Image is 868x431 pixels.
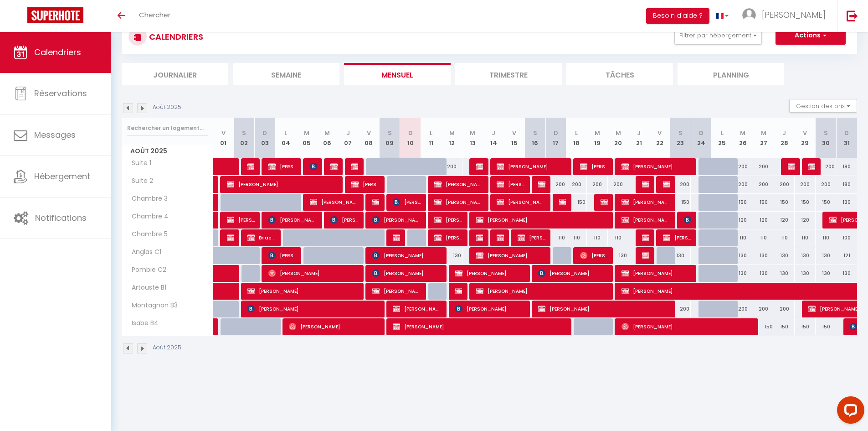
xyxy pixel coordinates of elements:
div: 200 [774,301,795,317]
span: [PERSON_NAME] [330,211,358,228]
div: 130 [608,247,629,264]
h3: CALENDRIERS [147,26,203,47]
div: 150 [795,194,816,211]
div: 120 [753,212,774,228]
span: Calendriers [34,47,81,58]
abbr: V [221,129,226,137]
div: 200 [670,176,691,193]
span: [PERSON_NAME] [663,176,670,193]
span: [PERSON_NAME] [455,265,525,282]
span: [PERSON_NAME] [434,193,483,211]
div: 200 [753,301,774,317]
abbr: J [492,129,495,137]
span: [PERSON_NAME] [476,247,546,264]
div: 150 [816,318,837,335]
abbr: D [699,129,704,137]
div: 150 [732,194,753,211]
th: 04 [275,118,296,158]
abbr: V [512,129,516,137]
th: 12 [442,118,462,158]
p: Août 2025 [153,103,181,112]
th: 13 [462,118,483,158]
span: [PERSON_NAME] [621,318,754,335]
span: CASSILLE BONNAUDET [642,247,649,264]
span: [PERSON_NAME] [393,300,442,317]
span: [PERSON_NAME] [476,229,483,246]
abbr: M [470,129,475,137]
div: 130 [795,265,816,282]
span: [PERSON_NAME] [621,265,691,282]
div: 200 [670,301,691,317]
th: 21 [628,118,649,158]
span: [PERSON_NAME] [268,211,317,228]
span: Isabe B4 [123,318,161,328]
th: 18 [566,118,587,158]
button: Actions [776,26,846,45]
th: 25 [712,118,733,158]
button: Besoin d'aide ? [646,8,709,24]
th: 28 [774,118,795,158]
span: [PERSON_NAME] [497,158,566,175]
div: 120 [732,212,753,228]
th: 14 [483,118,504,158]
span: [PERSON_NAME] [393,229,400,246]
span: [PERSON_NAME] [580,247,608,264]
a: [PERSON_NAME] [213,194,218,211]
span: [PERSON_NAME] [601,193,607,211]
th: 27 [753,118,774,158]
li: Mensuel [344,63,451,85]
input: Rechercher un logement... [127,120,208,136]
th: 17 [545,118,566,158]
span: Chambre 5 [123,229,170,239]
abbr: J [637,129,641,137]
abbr: L [721,129,724,137]
span: [PERSON_NAME] [497,193,545,211]
abbr: S [824,129,828,137]
span: Anglas C1 [123,247,164,257]
div: 130 [774,265,795,282]
li: Semaine [233,63,339,85]
abbr: M [595,129,600,137]
span: [PERSON_NAME] [247,300,380,317]
span: [PERSON_NAME] [434,229,462,246]
span: [PERSON_NAME] [497,176,524,193]
span: [PERSON_NAME] [455,300,525,317]
div: 130 [836,265,857,282]
span: Chercher [139,10,170,20]
div: 200 [753,158,774,175]
div: 150 [795,318,816,335]
abbr: M [616,129,621,137]
th: 02 [234,118,255,158]
span: Pombie C2 [123,265,169,275]
div: 200 [795,176,816,193]
th: 03 [255,118,276,158]
a: [PERSON_NAME] [213,212,218,229]
span: [PERSON_NAME] [434,176,483,193]
abbr: J [782,129,786,137]
div: 110 [774,229,795,246]
span: [PERSON_NAME] [372,193,379,211]
abbr: V [367,129,371,137]
span: [PERSON_NAME] [762,9,826,21]
img: Super Booking [27,7,83,23]
span: [PERSON_NAME] [372,282,421,300]
div: 110 [608,229,629,246]
abbr: L [430,129,432,137]
th: 10 [400,118,421,158]
div: 200 [608,176,629,193]
span: [PERSON_NAME] [268,158,296,175]
span: [PERSON_NAME] [538,176,545,193]
div: 200 [442,158,462,175]
div: 150 [670,194,691,211]
div: 130 [732,265,753,282]
div: 150 [753,194,774,211]
span: [PERSON_NAME] [372,265,442,282]
img: ... [742,8,756,22]
span: [PERSON_NAME] [559,193,566,211]
abbr: D [844,129,849,137]
div: 130 [732,247,753,264]
span: [PERSON_NAME] [663,229,691,246]
div: 120 [795,212,816,228]
div: 200 [566,176,587,193]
